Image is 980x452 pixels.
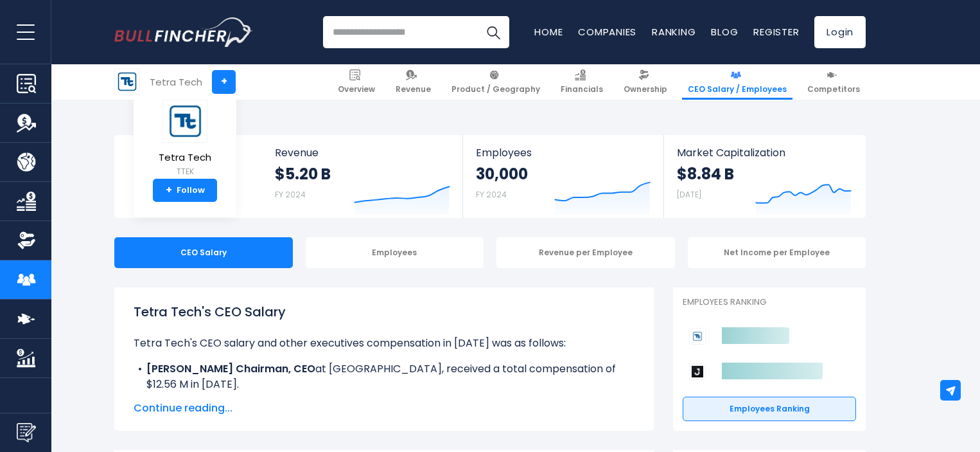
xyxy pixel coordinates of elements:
img: TTEK logo [115,69,139,94]
img: Jacobs Solutions competitors logo [689,363,706,380]
div: Tetra Tech [150,75,202,89]
small: TTEK [159,166,211,177]
a: Go to homepage [114,17,252,47]
p: Employees Ranking [683,297,856,308]
span: Continue reading... [134,401,634,416]
img: Tetra Tech competitors logo [689,328,706,345]
a: Financials [555,64,609,100]
span: Employees [476,147,650,159]
img: TTEK logo [162,100,207,143]
a: Employees Ranking [683,397,856,421]
span: Financials [561,84,603,95]
div: Net Income per Employee [688,237,866,268]
small: FY 2024 [275,189,306,200]
span: Market Capitalization [677,147,852,159]
a: Tetra Tech TTEK [158,99,212,179]
a: Companies [578,25,636,39]
span: Ownership [624,84,667,95]
a: Revenue [390,64,437,100]
span: Competitors [807,84,860,95]
a: Ownership [618,64,673,100]
strong: $5.20 B [275,164,331,184]
a: Competitors [801,64,866,100]
a: Ranking [652,25,696,39]
div: CEO Salary [114,237,293,268]
img: Ownership [17,231,36,250]
div: Revenue per Employee [496,237,675,268]
span: Tetra Tech [159,152,211,163]
small: FY 2024 [476,189,507,200]
a: Revenue $5.20 B FY 2024 [262,135,463,218]
span: Product / Geography [451,84,540,95]
span: Overview [338,84,375,95]
strong: + [166,185,172,196]
button: Search [477,16,509,48]
li: at [GEOGRAPHIC_DATA], received a total compensation of $12.56 M in [DATE]. [134,361,634,392]
span: Revenue [396,84,431,95]
a: Home [534,25,563,39]
a: Product / Geography [446,64,546,100]
span: Revenue [275,147,450,159]
a: + [212,70,236,94]
p: Tetra Tech's CEO salary and other executives compensation in [DATE] was as follows: [134,336,634,351]
strong: $8.84 B [677,164,734,184]
small: [DATE] [677,189,701,200]
a: Employees 30,000 FY 2024 [463,135,663,218]
a: +Follow [153,179,217,202]
b: [PERSON_NAME] Chairman, CEO [146,361,315,376]
a: CEO Salary / Employees [682,64,792,100]
a: Blog [711,25,738,39]
div: Employees [306,237,484,268]
a: Register [753,25,799,39]
a: Login [814,16,866,48]
a: Overview [332,64,381,100]
h1: Tetra Tech's CEO Salary [134,302,634,321]
strong: 30,000 [476,164,528,184]
a: Market Capitalization $8.84 B [DATE] [664,135,864,218]
img: Bullfincher logo [114,17,253,47]
span: CEO Salary / Employees [688,84,787,95]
